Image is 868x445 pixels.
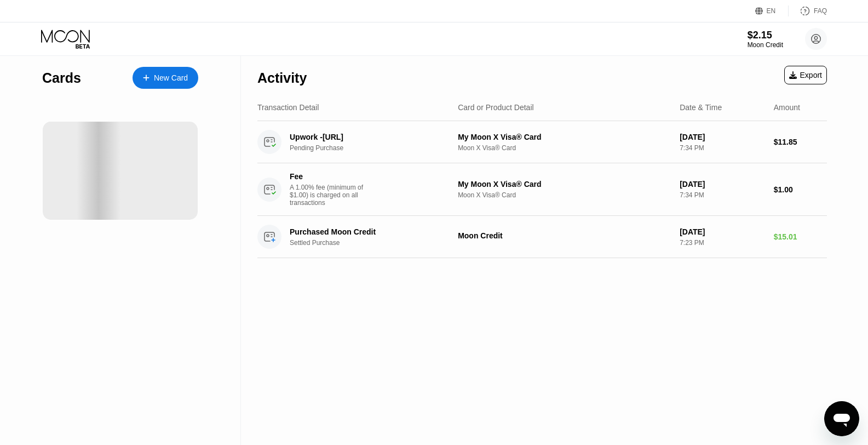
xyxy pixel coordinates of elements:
[774,103,800,112] div: Amount
[789,71,822,79] div: Export
[680,191,765,199] div: 7:34 PM
[458,133,671,141] div: My Moon X Visa® Card
[458,103,534,112] div: Card or Product Detail
[774,185,827,194] div: $1.00
[824,401,859,436] iframe: Button to launch messaging window
[814,7,827,15] div: FAQ
[680,103,722,112] div: Date & Time
[680,133,765,141] div: [DATE]
[257,70,307,86] div: Activity
[290,184,372,207] div: A 1.00% fee (minimum of $1.00) is charged on all transactions
[680,180,765,189] div: [DATE]
[257,121,827,163] div: Upwork -[URL]Pending PurchaseMy Moon X Visa® CardMoon X Visa® Card[DATE]7:34 PM$11.85
[257,103,319,112] div: Transaction Detail
[133,67,198,89] div: New Card
[774,232,827,241] div: $15.01
[154,73,188,83] div: New Card
[458,231,671,240] div: Moon Credit
[42,70,81,86] div: Cards
[748,41,783,49] div: Moon Credit
[755,5,789,16] div: EN
[767,7,776,15] div: EN
[257,216,827,258] div: Purchased Moon CreditSettled PurchaseMoon Credit[DATE]7:23 PM$15.01
[748,30,783,41] div: $2.15
[290,239,462,247] div: Settled Purchase
[774,138,827,146] div: $11.85
[290,227,450,236] div: Purchased Moon Credit
[748,30,783,49] div: $2.15Moon Credit
[458,144,671,152] div: Moon X Visa® Card
[789,5,827,16] div: FAQ
[290,172,366,181] div: Fee
[680,227,765,236] div: [DATE]
[680,239,765,247] div: 7:23 PM
[290,133,450,141] div: Upwork -[URL]
[458,191,671,199] div: Moon X Visa® Card
[784,66,827,84] div: Export
[257,163,827,216] div: FeeA 1.00% fee (minimum of $1.00) is charged on all transactionsMy Moon X Visa® CardMoon X Visa® ...
[680,144,765,152] div: 7:34 PM
[290,144,462,152] div: Pending Purchase
[458,180,671,189] div: My Moon X Visa® Card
